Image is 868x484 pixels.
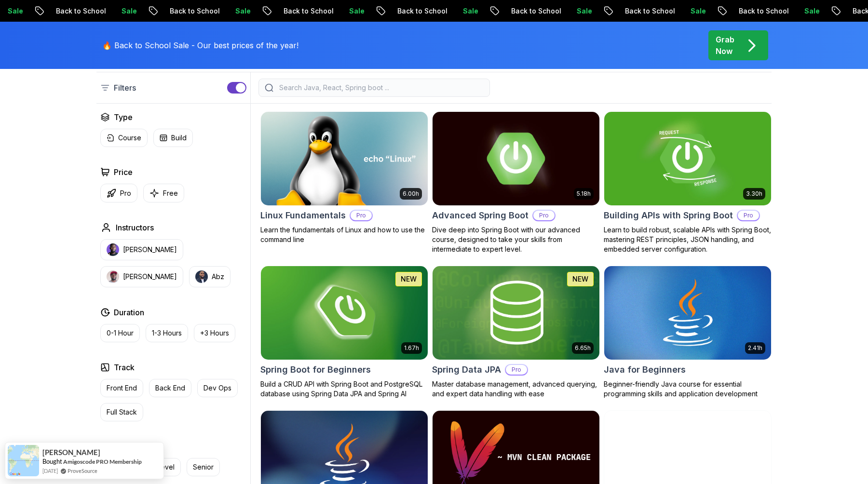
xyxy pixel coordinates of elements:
[100,184,137,202] button: Pro
[728,6,794,16] p: Back to School
[403,190,419,198] p: 6.00h
[100,379,143,397] button: Front End
[260,111,428,244] a: Linux Fundamentals card6.00hLinux FundamentalsProLearn the fundamentals of Linux and how to use t...
[604,379,772,399] p: Beginner-friendly Java course for essential programming skills and application development
[566,6,597,16] p: Sale
[277,83,484,93] input: Search Java, React, Spring boot ...
[212,272,224,282] p: Abz
[107,328,134,338] p: 0-1 Hour
[261,112,428,205] img: Linux Fundamentals card
[432,111,600,254] a: Advanced Spring Boot card5.18hAdvanced Spring BootProDive deep into Spring Boot with our advanced...
[261,266,428,360] img: Spring Boot for Beginners card
[273,6,339,16] p: Back to School
[604,266,771,360] img: Java for Beginners card
[123,245,177,255] p: [PERSON_NAME]
[748,344,762,352] p: 2.41h
[114,307,144,318] h2: Duration
[42,448,100,457] span: [PERSON_NAME]
[351,211,372,220] p: Pro
[225,6,256,16] p: Sale
[45,6,111,16] p: Back to School
[501,6,566,16] p: Back to School
[107,407,137,417] p: Full Stack
[401,274,417,284] p: NEW
[42,467,58,475] span: [DATE]
[604,225,772,254] p: Learn to build robust, scalable APIs with Spring Boot, mastering REST principles, JSON handling, ...
[203,383,231,393] p: Dev Ops
[533,211,555,220] p: Pro
[614,6,680,16] p: Back to School
[716,34,734,57] p: Grab Now
[339,6,369,16] p: Sale
[433,266,599,360] img: Spring Data JPA card
[572,274,588,284] p: NEW
[794,6,825,16] p: Sale
[118,133,141,143] p: Course
[428,109,603,207] img: Advanced Spring Boot card
[387,6,452,16] p: Back to School
[100,239,183,260] button: instructor img[PERSON_NAME]
[189,266,231,287] button: instructor imgAbz
[195,270,208,283] img: instructor img
[506,365,527,375] p: Pro
[152,328,182,338] p: 1-3 Hours
[194,324,235,342] button: +3 Hours
[432,225,600,254] p: Dive deep into Spring Boot with our advanced course, designed to take your skills from intermedia...
[197,379,238,397] button: Dev Ops
[114,362,135,373] h2: Track
[100,129,148,147] button: Course
[102,40,298,51] p: 🔥 Back to School Sale - Our best prices of the year!
[114,111,133,123] h2: Type
[577,190,591,198] p: 5.18h
[260,266,428,399] a: Spring Boot for Beginners card1.67hNEWSpring Boot for BeginnersBuild a CRUD API with Spring Boot ...
[63,458,142,465] a: Amigoscode PRO Membership
[114,166,133,178] h2: Price
[200,328,229,338] p: +3 Hours
[114,82,136,94] p: Filters
[604,266,772,399] a: Java for Beginners card2.41hJava for BeginnersBeginner-friendly Java course for essential program...
[116,222,154,233] h2: Instructors
[604,112,771,205] img: Building APIs with Spring Boot card
[260,209,346,222] h2: Linux Fundamentals
[100,403,143,421] button: Full Stack
[260,363,371,376] h2: Spring Boot for Beginners
[260,379,428,399] p: Build a CRUD API with Spring Boot and PostgreSQL database using Spring Data JPA and Spring AI
[163,188,178,198] p: Free
[404,344,419,352] p: 1.67h
[260,225,428,244] p: Learn the fundamentals of Linux and how to use the command line
[187,458,220,476] button: Senior
[68,467,97,475] a: ProveSource
[738,211,759,220] p: Pro
[42,457,62,465] span: Bought
[155,383,185,393] p: Back End
[604,111,772,254] a: Building APIs with Spring Boot card3.30hBuilding APIs with Spring BootProLearn to build robust, s...
[120,188,131,198] p: Pro
[146,324,188,342] button: 1-3 Hours
[432,266,600,399] a: Spring Data JPA card6.65hNEWSpring Data JPAProMaster database management, advanced querying, and ...
[100,266,183,287] button: instructor img[PERSON_NAME]
[432,209,529,222] h2: Advanced Spring Boot
[111,6,142,16] p: Sale
[171,133,187,143] p: Build
[153,129,193,147] button: Build
[452,6,483,16] p: Sale
[107,243,119,256] img: instructor img
[123,272,177,282] p: [PERSON_NAME]
[604,209,733,222] h2: Building APIs with Spring Boot
[149,379,191,397] button: Back End
[159,6,225,16] p: Back to School
[114,441,134,452] h2: Level
[143,184,184,202] button: Free
[604,363,686,376] h2: Java for Beginners
[432,379,600,399] p: Master database management, advanced querying, and expert data handling with ease
[193,462,214,472] p: Senior
[432,363,501,376] h2: Spring Data JPA
[100,324,140,342] button: 0-1 Hour
[680,6,711,16] p: Sale
[107,270,119,283] img: instructor img
[746,190,762,198] p: 3.30h
[8,445,39,476] img: provesource social proof notification image
[575,344,591,352] p: 6.65h
[107,383,137,393] p: Front End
